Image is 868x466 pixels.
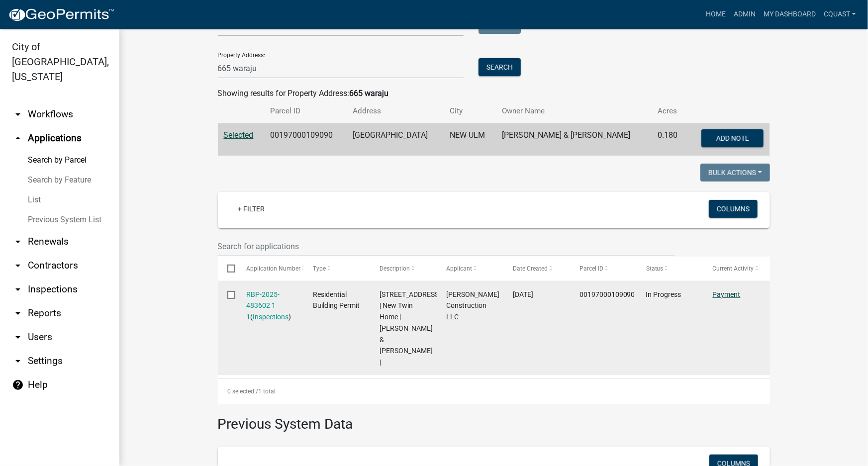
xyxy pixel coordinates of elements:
i: arrow_drop_up [12,132,24,144]
i: arrow_drop_down [12,331,24,343]
td: 0.180 [652,123,687,156]
span: Add Note [716,134,749,142]
th: City [444,99,496,123]
a: Selected [224,130,254,140]
span: Status [646,265,664,272]
a: RBP-2025-483602 1 1 [246,290,280,321]
span: In Progress [646,290,681,298]
span: Residential Building Permit [313,290,360,310]
datatable-header-cell: Current Activity [703,257,770,280]
a: Inspections [253,313,289,321]
span: 0 selected / [227,388,258,395]
datatable-header-cell: Parcel ID [570,257,637,280]
div: Showing results for Property Address: [218,88,770,99]
td: [GEOGRAPHIC_DATA] [347,123,443,156]
div: ( ) [246,289,294,323]
span: Parcel ID [579,265,603,272]
datatable-header-cell: Status [637,257,703,280]
datatable-header-cell: Description [370,257,437,280]
strong: 665 waraju [350,89,389,98]
span: 665 WARAJU AVE | New Twin Home | JOHN H & INGRID M BODE | [380,290,441,367]
span: Description [380,265,410,272]
a: + Filter [230,200,273,218]
datatable-header-cell: Date Created [503,257,570,280]
datatable-header-cell: Select [218,257,237,280]
th: Owner Name [496,99,652,123]
span: Date Created [513,265,548,272]
button: Add Note [701,129,764,147]
datatable-header-cell: Type [303,257,370,280]
a: My Dashboard [760,5,820,24]
th: Parcel ID [264,99,347,123]
span: Type [313,265,326,272]
span: Applicant [446,265,472,272]
span: Current Activity [713,265,754,272]
i: help [12,379,24,391]
td: [PERSON_NAME] & [PERSON_NAME] [496,123,652,156]
span: 00197000109090 [579,290,635,298]
a: cquast [820,5,860,24]
button: Columns [709,200,758,218]
span: Application Number [246,265,300,272]
h3: Previous System Data [218,404,770,435]
span: Al Poehler Construction LLC [446,290,499,321]
button: Bulk Actions [700,164,770,182]
i: arrow_drop_down [12,283,24,295]
i: arrow_drop_down [12,260,24,272]
a: Home [702,5,730,24]
datatable-header-cell: Applicant [437,257,503,280]
td: 00197000109090 [264,123,347,156]
th: Address [347,99,443,123]
i: arrow_drop_down [12,236,24,248]
th: Acres [652,99,687,123]
i: arrow_drop_down [12,108,24,120]
i: arrow_drop_down [12,307,24,319]
i: arrow_drop_down [12,355,24,367]
datatable-header-cell: Application Number [237,257,303,280]
a: Admin [730,5,760,24]
td: NEW ULM [444,123,496,156]
span: 09/24/2025 [513,290,533,298]
a: Payment [713,290,741,298]
button: Search [479,58,521,76]
div: 1 total [218,379,770,404]
input: Search for applications [218,236,675,257]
